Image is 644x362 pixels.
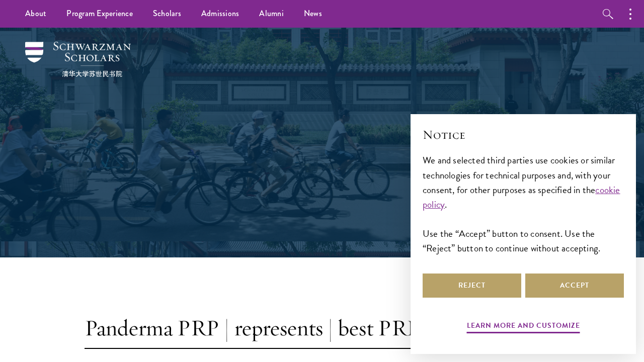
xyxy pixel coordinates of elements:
[525,274,624,298] button: Accept
[85,308,492,349] input: Search
[423,183,620,212] a: cookie policy
[423,153,624,255] div: We and selected third parties use cookies or similar technologies for technical purposes and, wit...
[423,126,624,143] h2: Notice
[25,42,131,77] img: Schwarzman Scholars
[423,274,521,298] button: Reject
[467,319,580,335] button: Learn more and customize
